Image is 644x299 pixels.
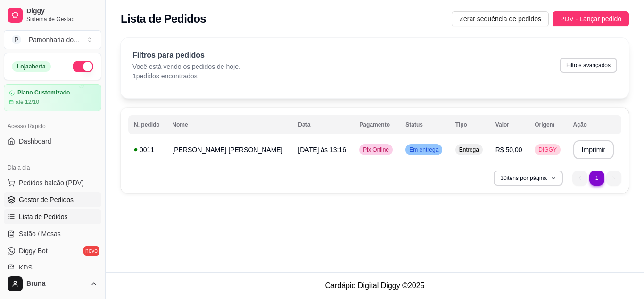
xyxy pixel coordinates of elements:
span: Salão / Mesas [19,229,61,239]
a: Lista de Pedidos [4,209,101,224]
li: pagination item 1 active [589,171,604,186]
button: Alterar Status [73,61,93,72]
span: Em entrega [407,146,440,154]
th: N. pedido [128,115,166,134]
button: Bruna [4,273,101,295]
article: até 12/10 [16,98,39,106]
span: [DATE] às 13:16 [298,146,346,154]
div: 0011 [134,145,161,154]
div: Pamonharia do ... [29,35,79,44]
div: Dia a dia [4,160,101,175]
span: Pedidos balcão (PDV) [19,178,84,188]
span: Pix Online [361,146,391,154]
a: KDS [4,260,101,275]
div: Acesso Rápido [4,119,101,134]
button: Zerar sequência de pedidos [452,11,549,26]
button: 30itens por página [494,171,563,186]
th: Origem [529,115,567,134]
article: Plano Customizado [17,89,70,96]
th: Nome [166,115,292,134]
span: Diggy Bot [19,246,48,256]
th: Ação [568,115,621,134]
p: Você está vendo os pedidos de hoje. [132,62,240,71]
th: Data [292,115,354,134]
td: [PERSON_NAME] [PERSON_NAME] [166,137,292,163]
span: Gestor de Pedidos [19,195,74,205]
button: PDV - Lançar pedido [553,11,629,26]
th: Status [400,115,450,134]
span: Zerar sequência de pedidos [459,14,541,24]
a: Salão / Mesas [4,226,101,241]
span: P [12,35,21,44]
button: Pedidos balcão (PDV) [4,175,101,190]
th: Pagamento [354,115,400,134]
span: KDS [19,263,33,273]
footer: Cardápio Digital Diggy © 2025 [106,272,644,299]
span: Bruna [26,280,86,288]
a: DiggySistema de Gestão [4,4,101,26]
button: Filtros avançados [560,58,617,73]
span: Diggy [26,7,98,16]
button: Select a team [4,30,101,49]
span: DIGGY [537,146,559,154]
span: Entrega [457,146,481,154]
a: Gestor de Pedidos [4,192,101,207]
a: Diggy Botnovo [4,243,101,258]
th: Tipo [450,115,490,134]
button: Imprimir [573,140,614,159]
span: Lista de Pedidos [19,212,68,222]
span: Sistema de Gestão [26,16,98,23]
p: 1 pedidos encontrados [132,71,240,81]
h2: Lista de Pedidos [121,11,206,26]
div: Loja aberta [12,61,51,72]
a: Dashboard [4,134,101,149]
span: R$ 50,00 [495,146,522,154]
th: Valor [490,115,529,134]
a: Plano Customizadoaté 12/10 [4,84,101,111]
span: PDV - Lançar pedido [560,14,621,24]
p: Filtros para pedidos [132,50,240,61]
span: Dashboard [19,137,51,146]
nav: pagination navigation [568,166,626,190]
